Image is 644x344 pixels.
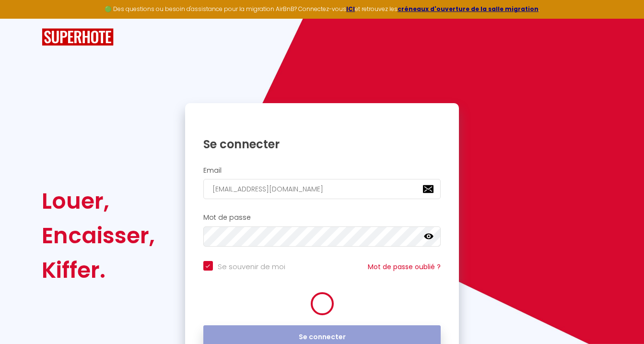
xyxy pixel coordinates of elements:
div: Louer, [42,184,155,218]
a: ICI [346,5,355,13]
h2: Mot de passe [203,214,441,222]
img: SuperHote logo [42,28,114,46]
div: Encaisser, [42,218,155,253]
div: Kiffer. [42,253,155,287]
h1: Se connecter [203,137,441,152]
button: Ouvrir le widget de chat LiveChat [8,4,36,33]
input: Ton Email [203,179,441,199]
h2: Email [203,166,441,175]
a: créneaux d'ouverture de la salle migration [398,5,539,13]
a: Mot de passe oublié ? [368,262,441,272]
